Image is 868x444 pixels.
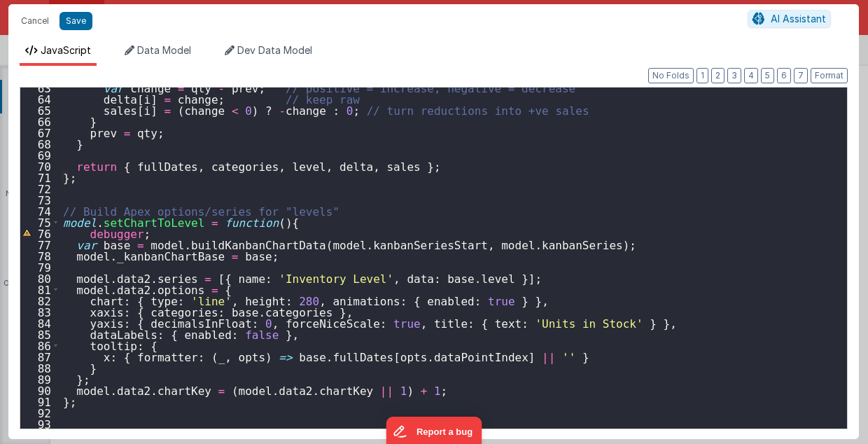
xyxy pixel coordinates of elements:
div: 66 [20,116,60,127]
button: 5 [761,68,774,83]
span: Dev Data Model [237,44,312,56]
span: AI Assistant [771,13,826,25]
div: 92 [20,407,60,418]
div: 74 [20,205,60,216]
div: 84 [20,317,60,328]
button: Cancel [14,11,56,31]
button: 3 [727,68,741,83]
button: Format [811,68,848,83]
div: 75 [20,216,60,228]
div: 63 [20,82,60,93]
div: 89 [20,373,60,384]
div: 68 [20,138,60,149]
div: 76 [20,228,60,239]
button: 6 [777,68,791,83]
button: AI Assistant [748,10,831,28]
div: 77 [20,239,60,250]
div: 72 [20,183,60,194]
div: 82 [20,295,60,306]
div: 91 [20,396,60,407]
button: 1 [696,68,708,83]
div: 70 [20,160,60,172]
div: 88 [20,362,60,373]
div: 71 [20,172,60,183]
button: 7 [794,68,808,83]
div: 73 [20,194,60,205]
div: 90 [20,384,60,396]
div: 85 [20,328,60,340]
div: 69 [20,149,60,160]
span: Data Model [137,44,191,56]
div: 86 [20,340,60,351]
div: 78 [20,250,60,261]
button: No Folds [648,68,694,83]
div: 65 [20,104,60,116]
button: Save [59,12,92,30]
div: 81 [20,284,60,295]
div: 93 [20,418,60,429]
div: 67 [20,127,60,138]
div: 80 [20,272,60,284]
button: 2 [711,68,724,83]
div: 83 [20,306,60,317]
div: 87 [20,351,60,362]
span: JavaScript [41,44,91,56]
div: 79 [20,261,60,272]
div: 64 [20,93,60,104]
button: 4 [744,68,758,83]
